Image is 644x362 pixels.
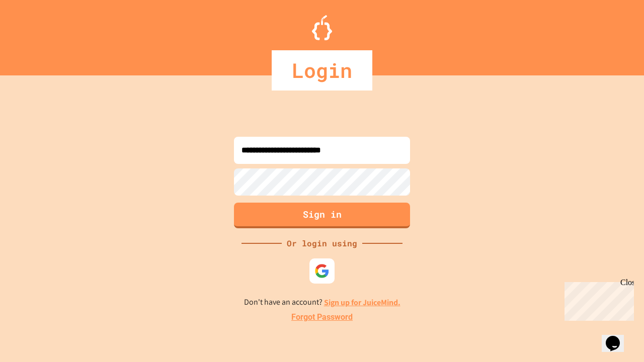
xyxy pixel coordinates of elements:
iframe: chat widget [602,322,634,352]
a: Forgot Password [291,311,353,323]
div: Login [272,50,372,90]
img: google-icon.svg [314,263,330,279]
img: Logo.svg [312,15,332,40]
a: Sign up for JuiceMind. [324,297,400,308]
iframe: chat widget [560,278,634,321]
div: Or login using [282,237,362,249]
button: Sign in [234,203,410,228]
div: Chat with us now!Close [4,4,69,64]
p: Don't have an account? [244,296,400,309]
